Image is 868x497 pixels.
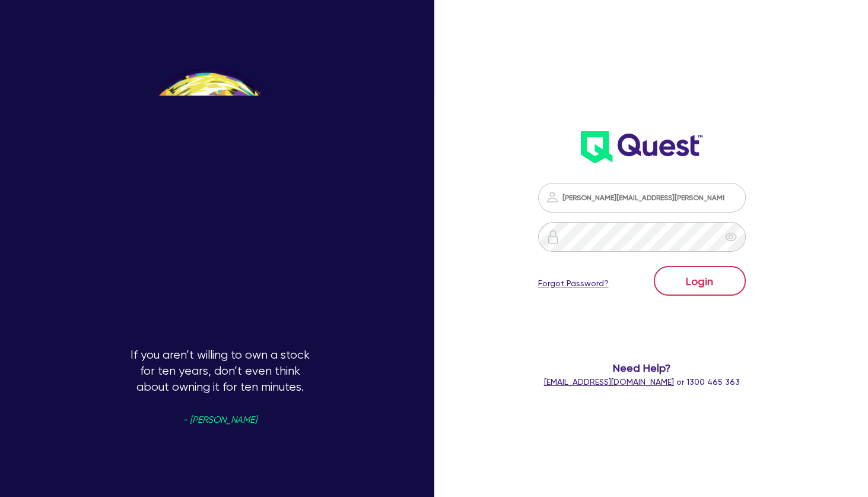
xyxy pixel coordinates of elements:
[654,266,746,296] button: Login
[544,377,740,387] span: or 1300 465 363
[538,277,609,290] a: Forgot Password?
[546,230,560,244] img: icon-password
[530,360,753,376] span: Need Help?
[544,377,674,387] a: [EMAIL_ADDRESS][DOMAIN_NAME]
[581,131,702,163] img: wH2k97JdezQIQAAAABJRU5ErkJggg==
[183,416,257,425] span: - [PERSON_NAME]
[545,190,559,204] img: icon-password
[538,183,746,213] input: Email address
[725,231,737,243] span: eye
